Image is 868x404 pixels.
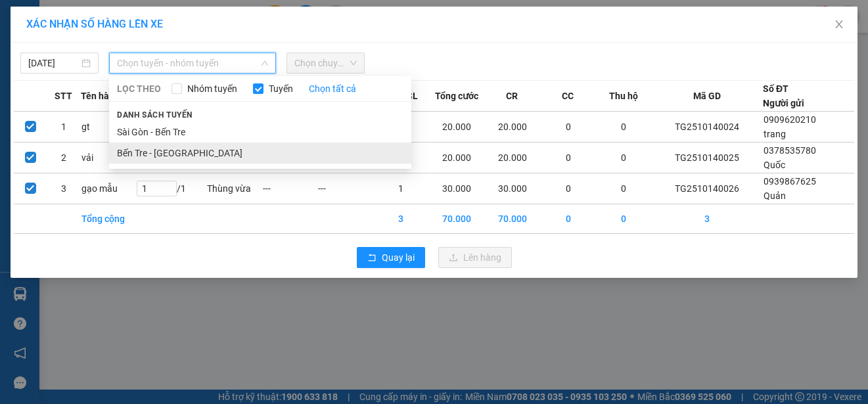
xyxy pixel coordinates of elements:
[429,204,485,234] td: 70.000
[182,81,242,96] span: Nhóm tuyến
[81,143,137,173] td: vải
[429,173,485,204] td: 30.000
[28,56,79,70] input: 14/10/2025
[484,173,540,204] td: 30.000
[652,143,763,173] td: TG2510140025
[317,173,373,204] td: ---
[540,143,596,173] td: 0
[117,81,161,96] span: LỌC THEO
[129,14,163,26] span: Quận 5
[540,112,596,143] td: 0
[21,66,54,79] span: 30.000
[764,160,785,170] span: Quốc
[262,173,318,204] td: ---
[764,176,816,187] span: 0939867625
[484,143,540,173] td: 20.000
[81,204,137,234] td: Tổng cộng
[5,28,30,41] span: Quản
[118,66,124,79] span: 0
[652,112,763,143] td: TG2510140024
[5,43,64,55] span: 0939867625
[109,143,411,164] li: Bến Tre - [GEOGRAPHIC_DATA]
[834,19,844,30] span: close
[263,81,298,96] span: Tuyến
[47,173,81,204] td: 3
[429,143,485,173] td: 20.000
[206,173,262,204] td: Thùng vừa
[562,89,574,103] span: CC
[117,53,268,73] span: Chọn tuyến - nhóm tuyến
[764,191,786,201] span: Quản
[652,204,763,234] td: 3
[109,109,200,121] span: Danh sách tuyến
[764,145,816,156] span: 0378535780
[102,43,161,55] span: 0866477472
[309,81,356,96] a: Chọn tất cả
[173,92,188,104] span: SL:
[821,7,857,43] button: Close
[294,53,357,73] span: Chọn chuyến
[109,122,411,143] li: Sài Gòn - Bến Tre
[136,173,206,204] td: / 1
[367,253,377,263] span: rollback
[438,247,512,268] button: uploadLên hàng
[47,143,81,173] td: 2
[37,14,72,26] span: Mỹ Tho
[764,129,786,139] span: trang
[26,18,163,30] span: XÁC NHẬN SỐ HÀNG LÊN XE
[102,28,132,41] span: Khánh
[596,173,652,204] td: 0
[540,173,596,204] td: 0
[357,247,425,268] button: rollbackQuay lại
[188,91,195,105] span: 1
[382,250,415,265] span: Quay lại
[609,89,638,103] span: Thu hộ
[540,204,596,234] td: 0
[55,89,72,103] span: STT
[261,59,269,67] span: down
[5,14,100,26] p: Gửi từ:
[373,173,429,204] td: 1
[764,114,816,125] span: 0909620210
[484,204,540,234] td: 70.000
[101,64,196,81] td: CC:
[596,112,652,143] td: 0
[652,173,763,204] td: TG2510140026
[5,85,93,110] span: 1 - Thùng vừa (gạo mẫu)
[429,112,485,143] td: 20.000
[5,64,101,81] td: CR:
[506,89,518,103] span: CR
[373,204,429,234] td: 3
[81,173,137,204] td: gạo mẫu
[47,112,81,143] td: 1
[763,81,804,110] div: Số ĐT Người gửi
[596,143,652,173] td: 0
[102,14,195,26] p: Nhận:
[81,112,137,143] td: gt
[484,112,540,143] td: 20.000
[435,89,478,103] span: Tổng cước
[693,89,721,103] span: Mã GD
[596,204,652,234] td: 0
[81,89,120,103] span: Tên hàng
